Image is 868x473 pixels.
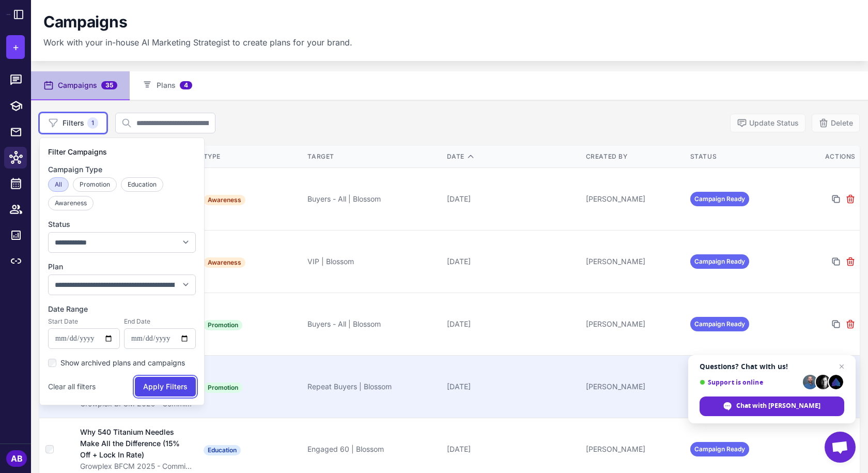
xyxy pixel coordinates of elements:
label: Show archived plans and campaigns [60,357,185,369]
label: Plan [48,261,196,272]
div: Created By [586,152,682,161]
span: + [12,39,19,55]
div: [PERSON_NAME] [586,193,682,205]
button: + [6,35,25,59]
button: Clear all filters [48,377,96,396]
div: Buyers - All | Blossom [307,193,438,205]
span: Awareness [204,195,245,205]
button: Filters1 [39,113,107,133]
label: End Date [124,317,196,326]
span: Support is online [700,378,799,386]
span: 35 [101,81,117,89]
label: Date Range [48,303,196,315]
span: 1 [87,117,98,129]
button: Update Status [730,114,805,132]
span: Campaign Ready [690,192,749,206]
div: [PERSON_NAME] [586,256,682,267]
div: [PERSON_NAME] [586,318,682,330]
div: AB [6,450,27,467]
button: Delete [812,114,860,132]
span: 4 [180,81,192,89]
button: All [48,177,69,192]
span: Awareness [204,257,245,268]
h3: Filter Campaigns [48,146,196,158]
div: Engaged 60 | Blossom [307,444,438,455]
div: [DATE] [447,318,578,330]
h1: Campaigns [43,12,127,32]
span: Promotion [204,383,242,393]
span: Promotion [204,320,242,330]
div: [DATE] [447,256,578,267]
div: Chat with Raleon [700,396,844,416]
span: Close chat [835,360,848,373]
span: Chat with [PERSON_NAME] [736,401,820,410]
button: Campaigns35 [31,71,130,100]
div: VIP | Blossom [307,256,438,267]
span: Campaign Ready [690,442,749,456]
button: Plans4 [130,71,205,100]
label: Campaign Type [48,164,196,175]
button: Promotion [73,177,117,192]
div: Why 540 Titanium Needles Make All the Difference (15% Off + Lock In Rate) [80,426,188,461]
button: Apply Filters [135,377,196,396]
span: Questions? Chat with us! [700,362,844,371]
div: Status [690,152,786,161]
div: Repeat Buyers | Blossom [307,381,438,392]
div: Growplex BFCM 2025 - Commitment & Confidence Focus [80,461,193,472]
span: Education [204,445,241,455]
div: Type [204,152,300,161]
div: [DATE] [447,381,578,392]
button: Awareness [48,196,94,210]
img: Raleon Logo [6,14,10,14]
label: Status [48,219,196,230]
div: Buyers - All | Blossom [307,318,438,330]
div: Date [447,152,578,161]
div: [PERSON_NAME] [586,444,682,455]
div: Open chat [825,432,856,463]
div: Target [307,152,438,161]
button: Education [121,177,163,192]
div: [DATE] [447,444,578,455]
div: [DATE] [447,193,578,205]
th: Actions [790,146,860,168]
label: Start Date [48,317,120,326]
p: Work with your in-house AI Marketing Strategist to create plans for your brand. [43,36,352,49]
div: [PERSON_NAME] [586,381,682,392]
span: Campaign Ready [690,254,749,269]
span: Campaign Ready [690,317,749,331]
